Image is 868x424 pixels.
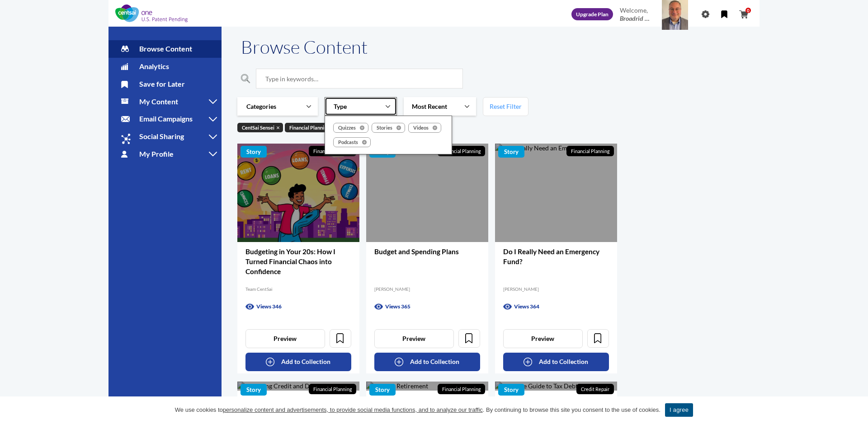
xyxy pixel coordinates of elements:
label: Podcasts [333,137,371,147]
span: Save for Later [139,79,185,88]
span: Story [498,384,524,396]
div: Views 365 [374,303,480,310]
a: Reset Filter [483,97,528,116]
a: Do I Really Need an Emergency Fund? [503,247,599,266]
a: My Content [108,93,222,111]
a: Analytics [108,58,222,75]
a: Save for Later [330,329,351,348]
a: Social Sharing [108,128,222,145]
h2: Browse Content [241,36,368,58]
a: Budget and Spending Plans [374,247,459,256]
a: Type [325,97,397,116]
a: Browse Content [108,40,222,58]
a: 0 [733,10,754,19]
div: [PERSON_NAME] [503,286,539,292]
span: My Content [139,97,178,106]
span: Financial Planning [566,146,614,156]
a: Save for Later [458,329,480,348]
div: Welcome, [620,6,650,23]
a: Save for Later [108,75,222,93]
a: CentSai Sensei [237,123,283,132]
span: Story [369,384,396,396]
span: Financial Planning [309,384,356,394]
span: Story [498,146,524,158]
span: Financial Planning [309,146,356,156]
div: Views 364 [503,303,609,310]
u: personalize content and advertisements, to provide social media functions, and to analyze our tra... [223,406,483,413]
a: Preview [503,329,583,348]
input: Type in keywords… [256,69,463,89]
label: Quizzes [333,123,368,133]
a: I agree [852,405,861,415]
span: Broadridge Financial [620,14,650,22]
a: Save for Later [587,329,609,348]
span: 0 [745,8,751,13]
a: Preview [374,329,454,348]
a: Email Campaigns [108,110,222,128]
a: Financial Planning [285,123,338,132]
span: CentSai Sensei [242,124,274,131]
a: Add to Collection [374,353,480,371]
a: Budgeting in Your 20s: How I Turned Financial Chaos into Confidence [245,247,335,275]
span: Story [241,146,267,158]
a: Add to Collection [503,353,609,371]
span: Credit Repair [576,384,614,394]
span: We use cookies to . By continuing to browse this site you consent to the use of cookies. [175,405,660,415]
a: I agree [665,403,693,417]
span: Financial Planning [438,384,485,394]
a: Add to Collection [245,353,351,371]
span: My Profile [139,149,174,158]
label: Stories [372,123,405,133]
div: Views 346 [245,303,351,310]
a: Upgrade Plan [571,8,613,20]
span: Browse Content [139,44,192,53]
span: Social Sharing [139,132,184,140]
a: Categories [237,97,318,116]
span: Financial Planning [438,146,485,156]
label: Videos [408,123,441,133]
span: Financial Planning [289,124,330,131]
span: Analytics [139,62,169,70]
div: Team CentSai [245,286,273,292]
span: Story [241,384,267,396]
div: [PERSON_NAME] [374,286,410,292]
a: My Profile [108,145,222,163]
span: Email Campaigns [139,114,193,123]
a: Preview [245,329,325,348]
img: CentSai [115,5,188,22]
